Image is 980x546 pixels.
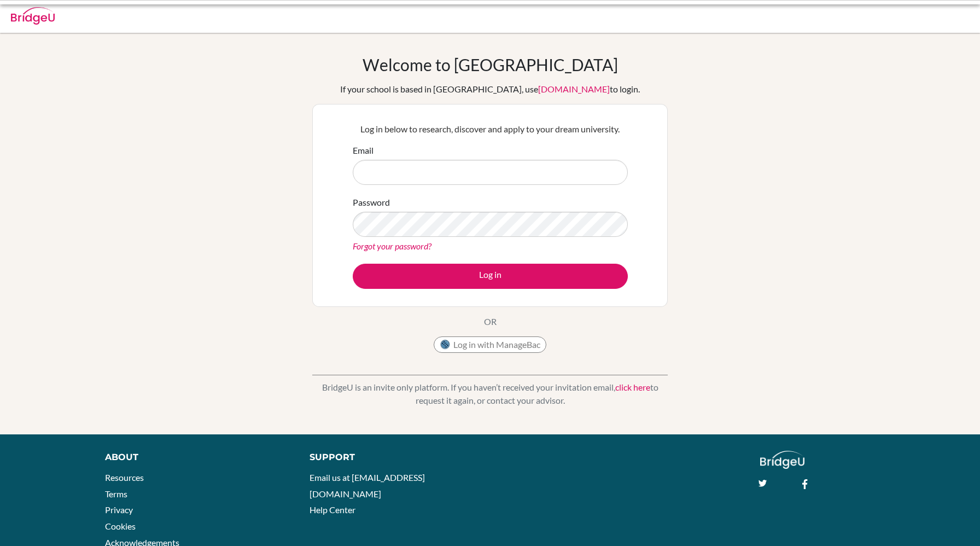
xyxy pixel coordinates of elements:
label: Password [353,196,390,209]
a: Email us at [EMAIL_ADDRESS][DOMAIN_NAME] [310,472,425,499]
h1: Welcome to [GEOGRAPHIC_DATA] [363,55,618,74]
div: Support [310,451,477,464]
div: If your school is based in [GEOGRAPHIC_DATA], use to login. [340,83,640,96]
a: Help Center [310,504,355,515]
p: OR [484,315,497,328]
label: Email [353,144,374,157]
div: About [105,451,285,464]
button: Log in [353,264,628,289]
button: Log in with ManageBac [434,336,546,353]
a: Forgot your password? [353,241,431,251]
a: Privacy [105,504,133,515]
p: BridgeU is an invite only platform. If you haven’t received your invitation email, to request it ... [312,381,668,407]
img: logo_white@2x-f4f0deed5e89b7ecb1c2cc34c3e3d731f90f0f143d5ea2071677605dd97b5244.png [760,451,804,469]
a: Cookies [105,521,136,531]
a: click here [615,382,650,392]
a: [DOMAIN_NAME] [538,84,610,94]
a: Resources [105,472,144,483]
a: Terms [105,489,127,499]
p: Log in below to research, discover and apply to your dream university. [353,123,628,136]
img: Bridge-U [11,7,55,25]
